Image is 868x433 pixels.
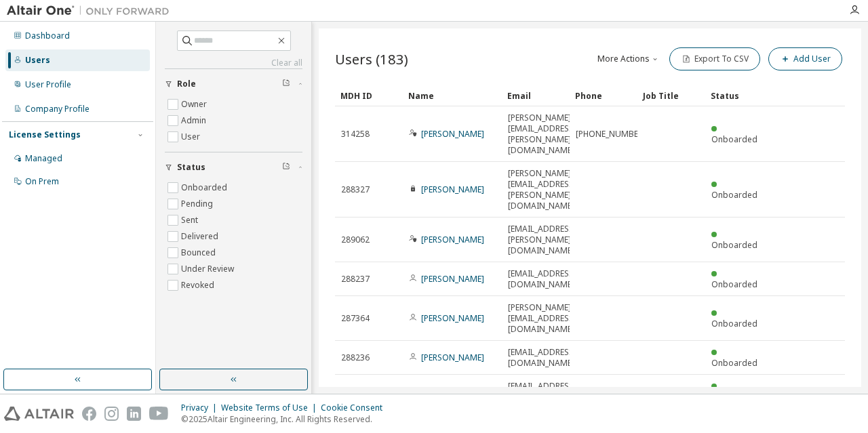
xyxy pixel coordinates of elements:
[181,129,203,145] label: User
[282,162,290,173] span: Clear filter
[508,268,576,290] span: [EMAIL_ADDRESS][DOMAIN_NAME]
[341,352,370,363] span: 288236
[711,357,757,369] span: Onboarded
[340,85,397,106] div: MDH ID
[165,152,302,182] button: Status
[341,313,370,324] span: 287364
[282,79,290,89] span: Clear filter
[421,352,484,363] a: [PERSON_NAME]
[421,128,484,140] a: [PERSON_NAME]
[181,403,221,413] div: Privacy
[711,133,757,145] span: Onboarded
[341,274,370,285] span: 288237
[25,104,90,115] div: Company Profile
[507,85,564,106] div: Email
[25,153,62,164] div: Managed
[181,245,218,261] label: Bounced
[181,196,216,212] label: Pending
[165,69,302,99] button: Role
[768,47,842,70] button: Add User
[9,129,81,140] div: License Settings
[508,302,576,335] span: [PERSON_NAME][EMAIL_ADDRESS][DOMAIN_NAME]
[335,49,408,68] span: Users (183)
[127,407,141,421] img: linkedin.svg
[181,413,391,425] p: © 2025 Altair Engineering, Inc. All Rights Reserved.
[643,85,700,106] div: Job Title
[508,381,576,403] span: [EMAIL_ADDRESS][DOMAIN_NAME]
[508,347,576,369] span: [EMAIL_ADDRESS][DOMAIN_NAME]
[711,279,757,290] span: Onboarded
[181,112,209,129] label: Admin
[177,79,196,89] span: Role
[711,189,757,201] span: Onboarded
[576,129,646,140] span: [PHONE_NUMBER]
[711,239,757,251] span: Onboarded
[421,184,484,195] a: [PERSON_NAME]
[596,47,661,70] button: More Actions
[25,30,70,41] div: Dashboard
[408,85,496,106] div: Name
[25,176,59,187] div: On Prem
[165,58,302,68] a: Clear all
[221,403,321,413] div: Website Terms of Use
[25,55,50,66] div: Users
[711,318,757,329] span: Onboarded
[25,79,71,90] div: User Profile
[575,85,632,106] div: Phone
[508,168,576,211] span: [PERSON_NAME][EMAIL_ADDRESS][PERSON_NAME][DOMAIN_NAME]
[4,407,74,421] img: altair_logo.svg
[508,224,576,256] span: [EMAIL_ADDRESS][PERSON_NAME][DOMAIN_NAME]
[669,47,760,70] button: Export To CSV
[181,228,221,245] label: Delivered
[177,162,205,173] span: Status
[181,212,201,228] label: Sent
[421,312,484,324] a: [PERSON_NAME]
[104,407,119,421] img: instagram.svg
[181,277,217,293] label: Revoked
[341,184,370,195] span: 288327
[341,386,370,397] span: 289213
[181,96,210,112] label: Owner
[181,180,230,196] label: Onboarded
[82,407,96,421] img: facebook.svg
[421,273,484,285] a: [PERSON_NAME]
[321,403,391,413] div: Cookie Consent
[421,386,484,397] a: [PERSON_NAME]
[508,112,576,156] span: [PERSON_NAME][EMAIL_ADDRESS][PERSON_NAME][DOMAIN_NAME]
[341,129,370,140] span: 314258
[711,85,768,106] div: Status
[341,234,370,245] span: 289062
[421,234,484,245] a: [PERSON_NAME]
[149,407,169,421] img: youtube.svg
[181,261,237,277] label: Under Review
[7,4,176,18] img: Altair One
